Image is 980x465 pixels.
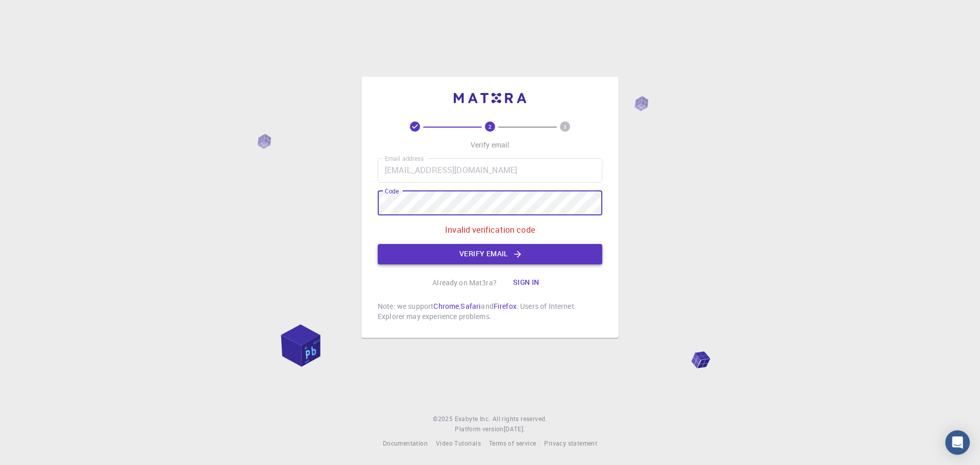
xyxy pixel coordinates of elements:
[433,414,454,424] span: © 2025
[563,123,567,130] text: 3
[383,439,428,447] span: Documentation
[445,224,535,236] p: Invalid verification code
[471,140,510,150] p: Verify email
[455,414,491,424] a: Exabyte Inc.
[489,439,536,447] span: Terms of service
[460,301,481,311] a: Safari
[383,438,428,449] a: Documentation
[493,414,547,424] span: All rights reserved.
[488,123,492,130] text: 2
[505,273,548,293] button: Sign in
[494,301,517,311] a: Firefox
[432,278,497,288] p: Already on Mat3ra?
[504,425,525,433] span: [DATE] .
[489,438,536,449] a: Terms of service
[385,154,424,163] label: Email address
[433,301,459,311] a: Chrome
[945,430,970,455] div: Open Intercom Messenger
[544,438,597,449] a: Privacy statement
[378,244,602,264] button: Verify email
[378,301,602,322] p: Note: we support , and . Users of Internet Explorer may experience problems.
[455,414,491,423] span: Exabyte Inc.
[436,438,481,449] a: Video Tutorials
[436,439,481,447] span: Video Tutorials
[455,424,503,434] span: Platform version
[385,187,399,195] label: Code
[504,424,525,434] a: [DATE].
[544,439,597,447] span: Privacy statement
